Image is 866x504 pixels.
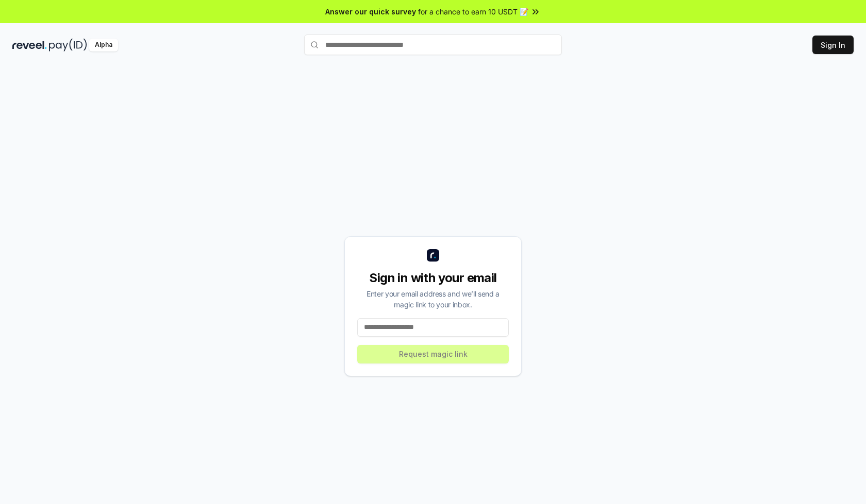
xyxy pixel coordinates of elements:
[427,249,439,262] img: logo_small
[418,6,528,17] span: for a chance to earn 10 USDT 📝
[12,39,47,51] img: reveel_dark
[357,288,509,310] div: Enter your email address and we’ll send a magic link to your inbox.
[325,6,416,17] span: Answer our quick survey
[357,270,509,286] div: Sign in with your email
[89,39,118,51] div: Alpha
[49,39,87,51] img: pay_id
[812,36,854,54] button: Sign In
